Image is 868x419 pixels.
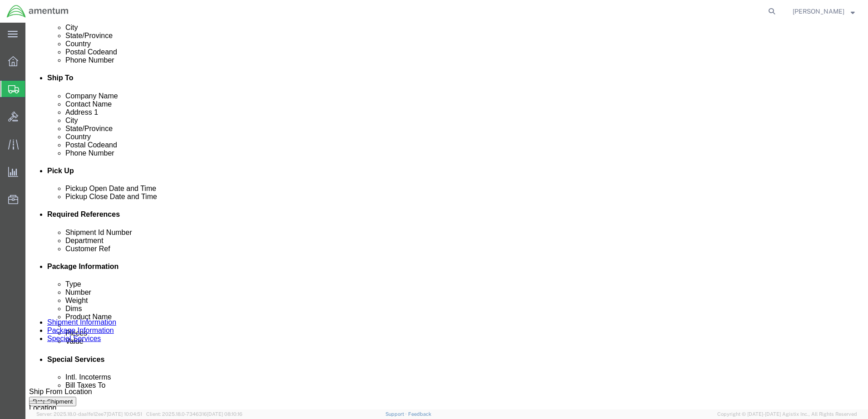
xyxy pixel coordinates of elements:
iframe: FS Legacy Container [25,23,868,409]
span: Lucy Dowling [793,6,844,16]
span: Client: 2025.18.0-7346316 [146,411,242,417]
a: Feedback [408,411,431,417]
a: Support [385,411,408,417]
span: [DATE] 10:04:51 [107,411,142,417]
img: logo [6,5,69,18]
span: Copyright © [DATE]-[DATE] Agistix Inc., All Rights Reserved [717,410,857,418]
span: [DATE] 08:10:16 [207,411,242,417]
button: [PERSON_NAME] [792,6,855,17]
span: Server: 2025.18.0-daa1fe12ee7 [36,411,142,417]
